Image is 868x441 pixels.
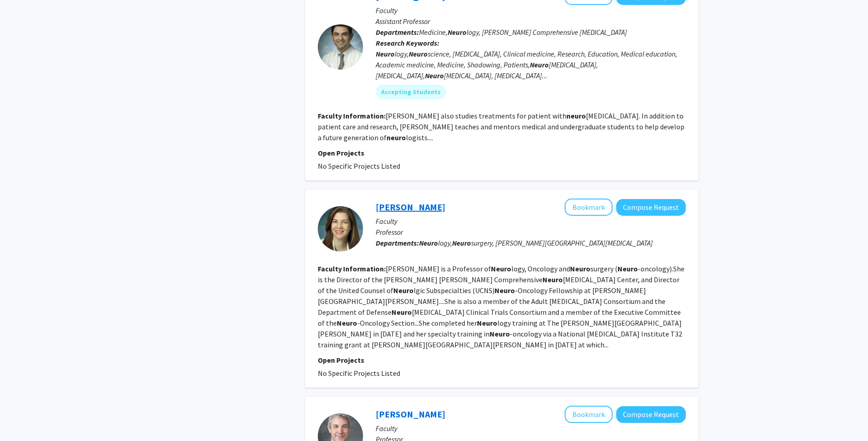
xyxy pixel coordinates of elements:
[570,264,590,273] b: Neuro
[477,318,497,327] b: Neuro
[616,199,686,216] button: Compose Request to Jaishri Blakeley
[566,111,586,120] b: neuro
[448,28,467,37] b: Neuro
[376,48,686,81] div: logy, science, [MEDICAL_DATA], Clinical medicine, Research, Education, Medical education, Academi...
[376,5,686,16] p: Faculty
[409,49,428,58] b: Neuro
[616,406,686,423] button: Compose Request to Michael Repka
[419,238,438,247] b: Neuro
[7,400,38,434] iframe: Chat
[318,161,400,171] span: No Specific Projects Listed
[565,199,613,216] button: Add Jaishri Blakeley to Bookmarks
[393,286,414,295] b: Neuro
[419,28,627,37] span: Medicine, logy, [PERSON_NAME] Comprehensive [MEDICAL_DATA]
[318,355,686,365] p: Open Projects
[318,111,386,120] b: Faculty Information:
[376,85,446,99] mat-chip: Accepting Students
[318,369,400,378] span: No Specific Projects Listed
[565,406,613,423] button: Add Michael Repka to Bookmarks
[376,16,686,27] p: Assistant Professor
[318,147,686,158] p: Open Projects
[530,60,549,69] b: Neuro
[387,133,406,142] b: neuro
[318,264,684,349] fg-read-more: [PERSON_NAME] is a Professor of logy, Oncology and surgery ( -oncology).She is the Director of th...
[376,38,439,47] b: Research Keywords:
[376,49,395,58] b: Neuro
[376,408,445,420] a: [PERSON_NAME]
[452,238,471,247] b: Neuro
[376,201,445,213] a: [PERSON_NAME]
[376,423,686,434] p: Faculty
[425,71,444,80] b: Neuro
[392,308,412,317] b: Neuro
[491,264,511,273] b: Neuro
[318,264,386,273] b: Faculty Information:
[490,329,510,338] b: Neuro
[318,111,684,142] fg-read-more: [PERSON_NAME] also studies treatments for patient with [MEDICAL_DATA]. In addition to patient car...
[419,238,653,247] span: logy, surgery, [PERSON_NAME][GEOGRAPHIC_DATA][MEDICAL_DATA]
[542,275,563,284] b: Neuro
[495,286,515,295] b: Neuro
[376,238,419,247] b: Departments:
[376,227,686,237] p: Professor
[376,28,419,37] b: Departments:
[618,264,638,273] b: Neuro
[376,216,686,227] p: Faculty
[337,318,357,327] b: Neuro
